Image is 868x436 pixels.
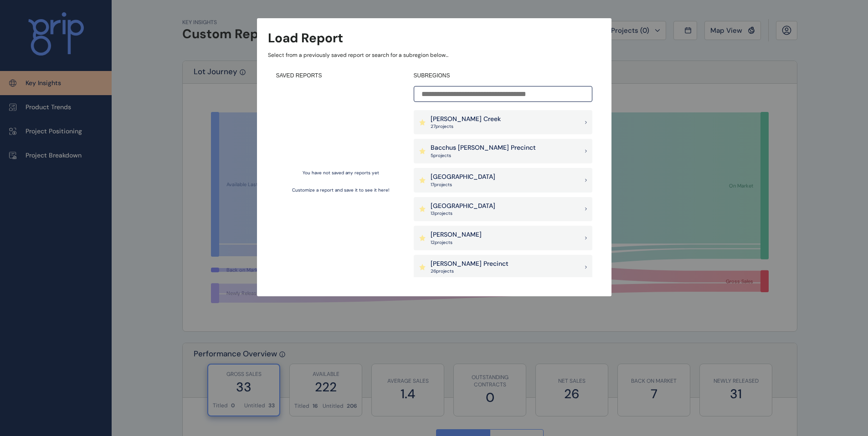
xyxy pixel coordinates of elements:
p: Select from a previously saved report or search for a subregion below... [268,51,601,59]
p: [PERSON_NAME] [431,230,482,239]
p: You have not saved any reports yet [303,170,379,176]
p: Customize a report and save it to see it here! [292,187,390,193]
p: Bacchus [PERSON_NAME] Precinct [431,143,536,152]
p: [GEOGRAPHIC_DATA] [431,172,495,182]
p: 17 project s [431,182,495,188]
h3: Load Report [268,29,343,47]
p: 12 project s [431,239,482,246]
p: [GEOGRAPHIC_DATA] [431,202,495,211]
h4: SAVED REPORTS [276,72,406,80]
p: 13 project s [431,210,495,217]
h4: SUBREGIONS [414,72,592,80]
p: 27 project s [431,123,501,130]
p: 26 project s [431,268,508,274]
p: 5 project s [431,152,536,159]
p: [PERSON_NAME] Creek [431,115,501,124]
p: [PERSON_NAME] Precinct [431,259,508,269]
